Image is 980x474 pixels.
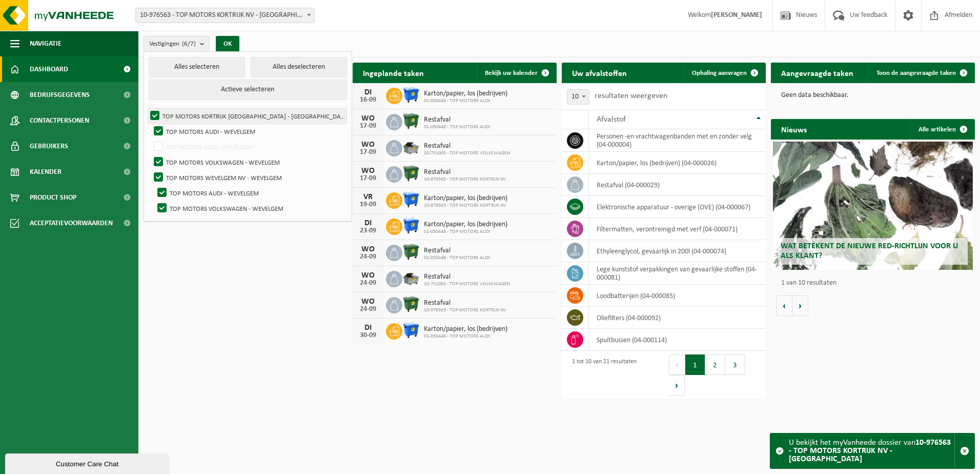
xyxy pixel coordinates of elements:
span: Karton/papier, los (bedrijven) [424,325,507,333]
label: TOP MOTORS AUDI - WEVELGEM [152,124,346,139]
count: (6/7) [182,41,196,47]
span: Gebruikers [30,133,68,159]
span: Wat betekent de nieuwe RED-richtlijn voor u als klant? [781,242,958,260]
span: Restafval [424,247,491,255]
img: WB-1100-HPE-BE-01 [402,322,420,339]
label: TOP MOTORS AUDI - WEVELGEM [152,139,346,154]
span: 10 [567,89,589,105]
a: Bekijk uw kalender [477,63,556,83]
td: lege kunststof verpakkingen van gevaarlijke stoffen (04-000081) [589,262,766,285]
button: 2 [705,354,725,375]
button: Actieve selecteren [149,80,347,100]
div: WO [358,298,378,306]
span: Karton/papier, los (bedrijven) [424,194,507,203]
span: 10-976563 - TOP MOTORS KORTRIJK NV - KORTRIJK [136,8,314,23]
span: 10-976563 - TOP MOTORS KORTRIJK NV [424,203,507,209]
td: loodbatterijen (04-000085) [589,285,766,307]
td: elektronische apparatuur - overige (OVE) (04-000067) [589,196,766,218]
div: U bekijkt het myVanheede dossier van [789,433,954,468]
span: 10-751005 - TOP MOTORS VOLKSWAGEN [424,150,510,156]
div: 19-09 [358,201,378,208]
button: 1 [685,354,705,375]
span: Toon de aangevraagde taken [876,70,956,76]
span: 01-050448 - TOP MOTORS AUDI [424,98,507,104]
div: 23-09 [358,227,378,234]
span: 10-976563 - TOP MOTORS KORTRIJK NV [424,176,506,183]
span: Bedrijfsgegevens [30,82,90,108]
span: Product Shop [30,185,76,210]
span: Afvalstof [597,115,626,124]
span: Karton/papier, los (bedrijven) [424,221,507,229]
p: Geen data beschikbaar. [781,92,965,99]
img: WB-1100-HPE-GN-01 [402,112,420,130]
td: spuitbussen (04-000114) [589,329,766,351]
span: Navigatie [30,31,62,56]
a: Toon de aangevraagde taken [868,63,974,83]
div: 24-09 [358,280,378,287]
div: WO [358,245,378,253]
img: WB-1100-HPE-BE-01 [402,217,420,234]
div: 24-09 [358,253,378,261]
span: Bekijk uw kalender [485,70,538,76]
div: DI [358,88,378,96]
div: 1 tot 10 van 21 resultaten [567,353,637,397]
label: resultaten weergeven [595,92,667,100]
strong: 10-976563 - TOP MOTORS KORTRIJK NV - [GEOGRAPHIC_DATA] [789,439,951,463]
h2: Uw afvalstoffen [562,63,637,83]
button: OK [216,36,239,52]
img: WB-1100-HPE-BE-01 [402,191,420,208]
span: Kalender [30,159,62,185]
div: 16-09 [358,96,378,104]
button: Volgende [792,295,808,316]
label: TOP MOTORS KORTRIJK [GEOGRAPHIC_DATA] - [GEOGRAPHIC_DATA] [148,108,346,124]
img: WB-5000-GAL-GY-01 [402,139,420,156]
h2: Nieuws [771,119,817,139]
div: 17-09 [358,175,378,182]
img: WB-1100-HPE-GN-01 [402,165,420,182]
div: 17-09 [358,123,378,130]
span: 10-751005 - TOP MOTORS VOLKSWAGEN [424,281,510,287]
span: Restafval [424,142,510,150]
div: 17-09 [358,149,378,156]
td: restafval (04-000029) [589,174,766,196]
span: Ophaling aanvragen [692,70,747,76]
a: Alle artikelen [910,119,974,140]
label: TOP MOTORS VOLKSWAGEN - WEVELGEM [152,154,346,170]
p: 1 van 10 resultaten [781,280,970,287]
span: Karton/papier, los (bedrijven) [424,90,507,98]
div: WO [358,271,378,280]
label: TOP MOTORS VOLKSWAGEN - WEVELGEM [155,201,346,216]
div: 30-09 [358,332,378,339]
td: personen -en vrachtwagenbanden met en zonder velg (04-000004) [589,129,766,152]
td: ethyleenglycol, gevaarlijk in 200l (04-000074) [589,240,766,262]
label: TOP MOTORS AUDI - WEVELGEM [155,185,346,201]
span: 10 [567,90,589,104]
a: Wat betekent de nieuwe RED-richtlijn voor u als klant? [773,142,973,270]
td: oliefilters (04-000092) [589,307,766,329]
button: Alles selecteren [149,57,245,77]
img: WB-1100-HPE-GN-01 [402,295,420,313]
button: Previous [669,354,685,375]
div: 24-09 [358,306,378,313]
span: Restafval [424,168,506,176]
div: VR [358,193,378,201]
img: WB-1100-HPE-GN-01 [402,243,420,261]
span: 01-050448 - TOP MOTORS AUDI [424,124,491,130]
img: WB-1100-HPE-BE-01 [402,86,420,104]
strong: [PERSON_NAME] [711,11,762,19]
div: WO [358,141,378,149]
td: filtermatten, verontreinigd met verf (04-000071) [589,218,766,240]
span: 10-976563 - TOP MOTORS KORTRIJK NV [424,307,506,313]
label: TOP MOTORS WEVELGEM NV - WEVELGEM [152,170,346,185]
span: Contactpersonen [30,108,89,133]
div: DI [358,324,378,332]
div: DI [358,219,378,227]
span: Restafval [424,273,510,281]
img: WB-5000-GAL-GY-01 [402,269,420,287]
span: Restafval [424,116,491,124]
button: Alles deselecteren [251,57,347,77]
span: 01-050448 - TOP MOTORS AUDI [424,333,507,340]
h2: Aangevraagde taken [771,63,864,83]
button: Vorige [776,295,792,316]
